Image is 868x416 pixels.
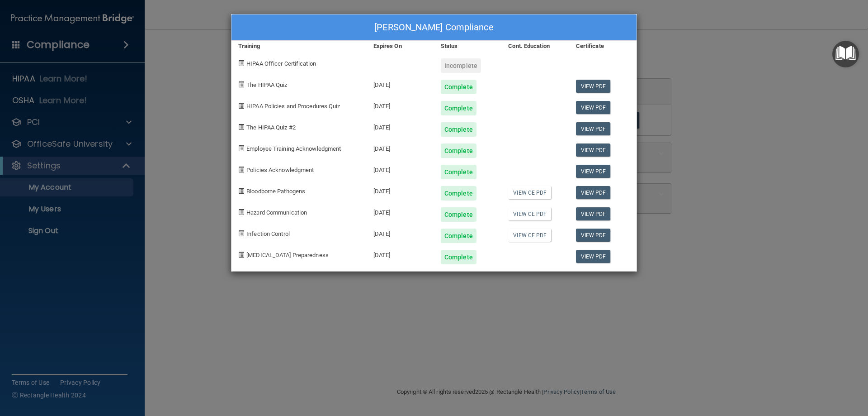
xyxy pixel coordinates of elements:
[246,230,290,237] span: Infection Control
[246,145,341,152] span: Employee Training Acknowledgment
[576,186,611,199] a: View PDF
[367,41,434,52] div: Expires On
[569,41,637,52] div: Certificate
[367,222,434,243] div: [DATE]
[246,103,340,110] span: HIPAA Policies and Procedures Quiz
[576,122,611,135] a: View PDF
[576,250,611,263] a: View PDF
[367,94,434,115] div: [DATE]
[441,165,476,179] div: Complete
[367,73,434,94] div: [DATE]
[367,137,434,158] div: [DATE]
[508,229,551,242] a: View CE PDF
[246,81,287,88] span: The HIPAA Quiz
[576,80,611,93] a: View PDF
[441,80,476,94] div: Complete
[576,143,611,157] a: View PDF
[576,101,611,114] a: View PDF
[508,186,551,199] a: View CE PDF
[246,252,329,258] span: [MEDICAL_DATA] Preparedness
[441,250,476,264] div: Complete
[508,207,551,220] a: View CE PDF
[367,243,434,264] div: [DATE]
[441,101,476,115] div: Complete
[823,354,857,388] iframe: Drift Widget Chat Controller
[576,229,611,242] a: View PDF
[231,14,637,41] div: [PERSON_NAME] Compliance
[576,207,611,220] a: View PDF
[246,188,305,195] span: Bloodborne Pathogens
[441,229,476,243] div: Complete
[367,115,434,137] div: [DATE]
[576,165,611,178] a: View PDF
[434,41,501,52] div: Status
[231,41,367,52] div: Training
[367,179,434,201] div: [DATE]
[441,122,476,137] div: Complete
[367,201,434,222] div: [DATE]
[246,167,314,173] span: Policies Acknowledgment
[441,186,476,201] div: Complete
[832,41,859,67] button: Open Resource Center
[441,143,476,158] div: Complete
[501,41,569,52] div: Cont. Education
[246,60,316,67] span: HIPAA Officer Certification
[441,58,481,73] div: Incomplete
[246,124,296,131] span: The HIPAA Quiz #2
[367,158,434,179] div: [DATE]
[246,209,307,216] span: Hazard Communication
[441,207,476,222] div: Complete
